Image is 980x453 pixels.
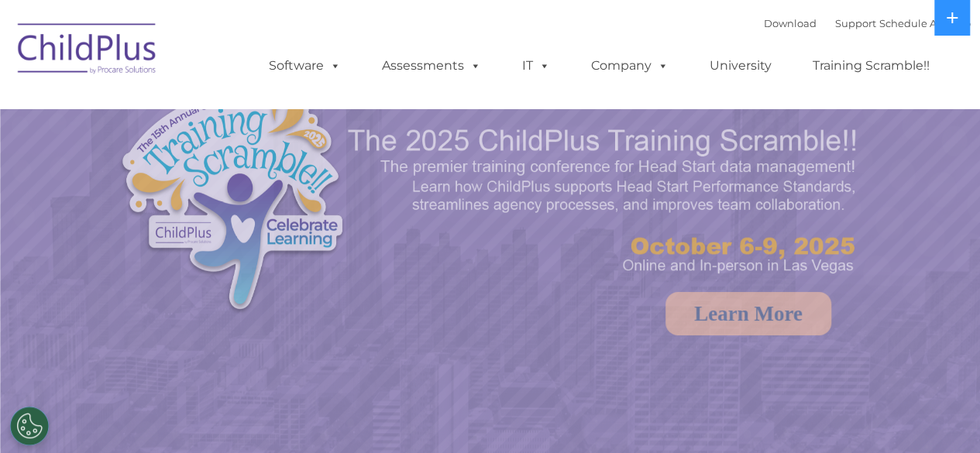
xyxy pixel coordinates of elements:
[10,12,165,90] img: ChildPlus by Procare Solutions
[665,292,831,335] a: Learn More
[764,17,817,29] a: Download
[835,17,876,29] a: Support
[253,50,356,81] a: Software
[507,50,566,81] a: IT
[366,50,497,81] a: Assessments
[797,50,945,81] a: Training Scramble!!
[764,17,971,29] font: |
[694,50,787,81] a: University
[576,50,684,81] a: Company
[879,17,971,29] a: Schedule A Demo
[10,407,49,445] button: Cookies Settings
